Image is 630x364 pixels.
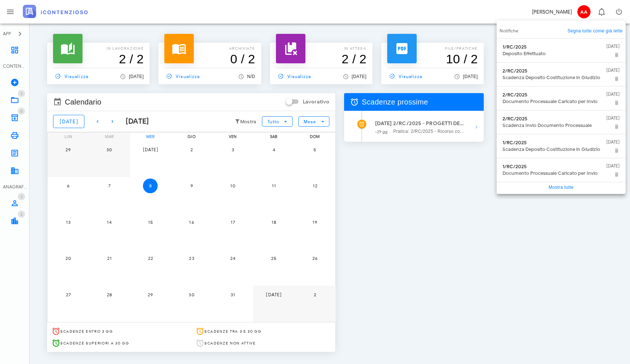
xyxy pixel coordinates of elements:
button: [DATE] [53,115,84,128]
div: ANAGRAFICA [3,184,27,190]
p: archiviate [164,46,255,52]
button: 22 [143,251,158,266]
div: Deposito Effettuato [503,51,601,57]
span: 9 [184,183,199,188]
button: 8 [143,179,158,193]
span: 20 [61,255,76,261]
span: 4 [266,147,281,152]
button: 2 [184,142,199,157]
button: Mostra dettagli [469,120,484,134]
span: 28 [102,292,117,297]
span: 2 [184,147,199,152]
span: Scadenze entro 3 gg [60,329,113,334]
a: Visualizza [164,71,203,81]
div: lun [48,132,89,141]
span: Scadenze non attive [204,341,256,346]
button: 27 [61,287,76,302]
h3: 0 / 2 [164,52,255,66]
span: 26 [308,255,322,261]
button: 30 [184,287,199,302]
button: [DATE] [266,287,281,302]
button: 9 [184,179,199,193]
span: Mese [303,119,316,124]
span: 2 [21,194,22,199]
span: 13 [61,219,76,225]
strong: 2/RC/2025 - PROGETTI DEL FARE - Deposita la Costituzione in [GEOGRAPHIC_DATA] [393,120,466,128]
span: 31 [225,292,240,297]
span: Visualizza [164,73,200,79]
button: 12 [308,179,322,193]
strong: [DATE] [375,120,392,127]
a: Segna tutte come già lette [567,27,623,35]
span: [DATE] [463,74,478,79]
div: CONTENZIOSO [3,63,27,70]
button: 11 [266,179,281,193]
a: Mostra tutte [549,185,574,190]
button: 5 [308,142,322,157]
button: 2 [308,287,322,302]
div: [DATE] [120,116,149,127]
span: 27 [61,292,76,297]
button: 25 [266,251,281,266]
button: 7 [102,179,117,193]
p: in attesa [276,46,367,52]
div: mar [89,132,130,141]
span: 6 [61,183,76,188]
div: 2/RC/2025 [503,116,601,122]
button: 16 [184,215,199,229]
span: Scadenze superiori a 30 gg [60,341,129,346]
button: Mese [298,116,329,127]
small: Mostra [240,119,256,125]
span: Distintivo [18,107,25,115]
span: Visualizza [276,73,311,79]
span: 14 [102,219,117,225]
span: 17 [225,219,240,225]
button: 15 [143,215,158,229]
span: 12 [308,183,322,188]
span: Visualizza [387,73,423,79]
div: 2/RC/2025 [503,68,601,74]
span: [DATE] [606,43,620,50]
div: [PERSON_NAME] [532,8,572,16]
span: Distintivo [18,211,25,218]
span: 15 [143,219,158,225]
span: 2 [21,91,22,96]
button: 19 [308,215,322,229]
span: [DATE] [606,139,620,145]
div: Documento Processuale Caricato per Invio [503,99,601,105]
span: 2 [308,292,322,297]
span: 23 [184,255,199,261]
span: Distintivo [18,90,25,97]
div: Scadenza Deposito Costituzione in Giudizio [503,75,601,81]
span: [DATE] [59,119,78,125]
span: 8 [143,183,158,188]
span: 18 [266,219,281,225]
span: Scadenze prossime [362,96,428,108]
button: 4 [266,142,281,157]
div: sab [253,132,295,141]
div: Scadenza Deposito Costituzione in Giudizio [503,146,601,152]
button: 29 [61,142,76,157]
span: [DATE] [606,67,620,74]
button: 6 [61,179,76,193]
span: 3 [225,147,240,152]
span: N/D [247,74,255,79]
button: 13 [61,215,76,229]
button: 23 [184,251,199,266]
span: 19 [308,219,322,225]
span: 30 [102,147,117,152]
span: Pratica: 2/RC/2025 - Ricorso contro Agenzia delle Entrate I [GEOGRAPHIC_DATA] [393,128,466,135]
span: [DATE] [129,74,144,79]
span: AA [577,5,591,18]
div: gio [171,132,213,141]
div: ven [212,132,253,141]
div: 1/RC/2025 [503,164,601,170]
div: 1/RC/2025 [503,44,601,50]
button: 20 [61,251,76,266]
button: 24 [225,251,240,266]
h3: 2 / 2 [53,52,144,66]
span: [DATE] [352,74,367,79]
span: 21 [102,255,117,261]
a: Visualizza [387,71,426,81]
button: Distintivo [592,3,610,21]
